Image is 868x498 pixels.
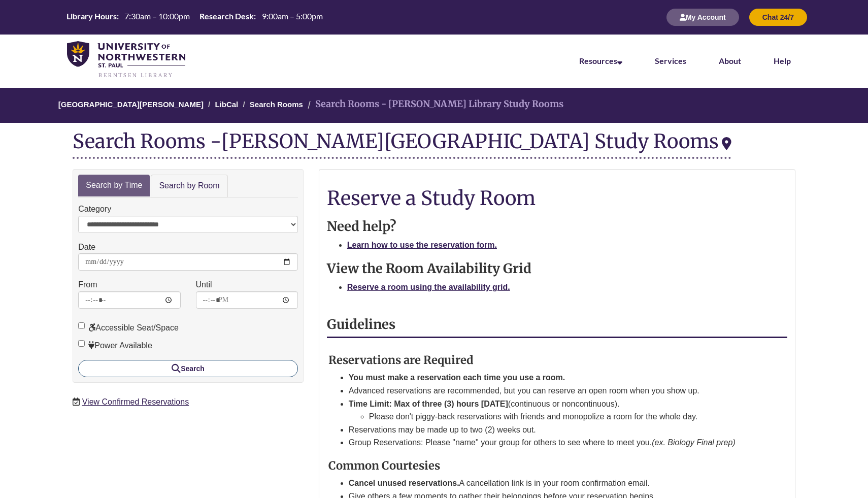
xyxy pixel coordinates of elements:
div: Search Rooms - [73,130,731,159]
label: From [78,278,97,291]
a: Search Rooms [250,100,303,109]
a: Search by Room [151,175,227,197]
a: Help [774,56,791,65]
button: My Account [666,9,739,26]
a: Chat 24/7 [749,13,807,21]
a: [GEOGRAPHIC_DATA][PERSON_NAME] [58,100,204,109]
li: Reservations may be made up to two (2) weeks out. [349,423,763,437]
strong: Common Courtesies [328,458,440,473]
label: Accessible Seat/Space [78,321,179,335]
strong: Time Limit: Max of three (3) hours [DATE] [349,400,508,408]
li: A cancellation link is in your room confirmation email. [349,477,763,490]
strong: Reservations are Required [328,353,474,367]
a: My Account [666,13,739,21]
label: Date [78,241,95,254]
th: Library Hours: [62,11,120,22]
th: Research Desk: [195,11,257,22]
img: UNWSP Library Logo [67,41,185,79]
a: Search by Time [78,175,150,196]
a: LibCal [215,100,238,109]
table: Hours Today [62,11,326,23]
strong: You must make a reservation each time you use a room. [349,373,565,382]
label: Category [78,203,111,216]
li: Search Rooms - [PERSON_NAME] Library Study Rooms [305,97,563,112]
strong: Need help? [327,218,396,235]
strong: Guidelines [327,316,395,333]
li: Group Reservations: Please "name" your group for others to see where to meet you. [349,436,763,449]
input: Accessible Seat/Space [78,322,85,329]
a: Resources [579,56,622,65]
a: Learn how to use the reservation form. [347,241,497,249]
label: Power Available [78,339,152,352]
a: Hours Today [62,11,326,24]
em: (ex. Biology Final prep) [652,438,736,447]
button: Search [78,360,298,377]
li: Advanced reservations are recommended, but you can reserve an open room when you show up. [349,384,763,397]
li: (continuous or noncontinuous). [349,397,763,423]
strong: View the Room Availability Grid [327,260,531,277]
nav: Breadcrumb [73,88,795,123]
li: Please don't piggy-back reservations with friends and monopolize a room for the whole day. [369,410,763,423]
a: View Confirmed Reservations [82,397,189,406]
strong: Cancel unused reservations. [349,479,459,487]
a: Services [655,56,686,65]
span: 7:30am – 10:00pm [124,11,190,21]
a: Reserve a room using the availability grid. [347,283,510,291]
button: Chat 24/7 [749,9,807,26]
label: Until [196,278,212,291]
h1: Reserve a Study Room [327,187,787,209]
span: 9:00am – 5:00pm [262,11,323,21]
div: [PERSON_NAME][GEOGRAPHIC_DATA] Study Rooms [221,129,731,153]
a: About [719,56,741,65]
input: Power Available [78,340,85,347]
